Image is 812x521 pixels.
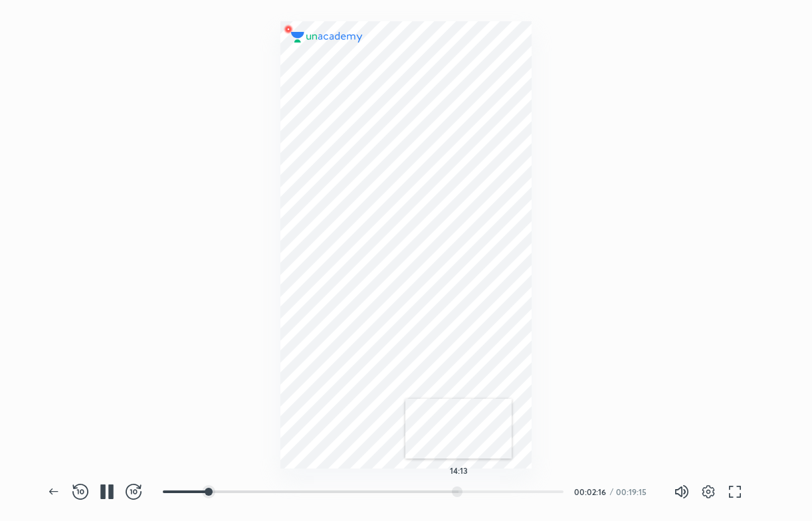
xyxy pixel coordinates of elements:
img: logo.2a7e12a2.svg [291,32,363,43]
img: wMgqJGBwKWe8AAAAABJRU5ErkJggg== [280,21,296,37]
div: 00:19:15 [616,488,653,496]
h5: 14:13 [450,467,468,474]
div: / [610,488,613,496]
div: 00:02:16 [574,488,607,496]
